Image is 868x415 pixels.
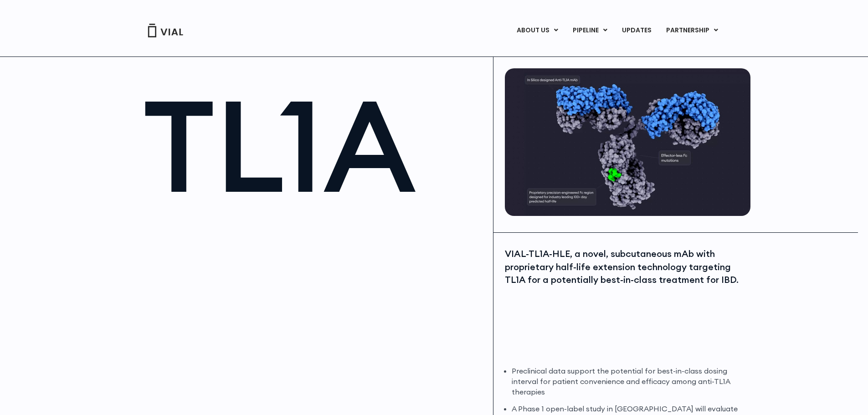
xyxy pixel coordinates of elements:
[505,68,750,216] img: TL1A antibody diagram.
[565,23,614,38] a: PIPELINEMenu Toggle
[143,82,484,209] h1: TL1A
[509,23,565,38] a: ABOUT USMenu Toggle
[505,247,748,287] div: VIAL-TL1A-HLE, a novel, subcutaneous mAb with proprietary half-life extension technology targetin...
[659,23,725,38] a: PARTNERSHIPMenu Toggle
[615,23,658,38] a: UPDATES
[512,366,748,397] li: Preclinical data support the potential for best-in-class dosing interval for patient convenience ...
[147,24,184,37] img: Vial Logo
